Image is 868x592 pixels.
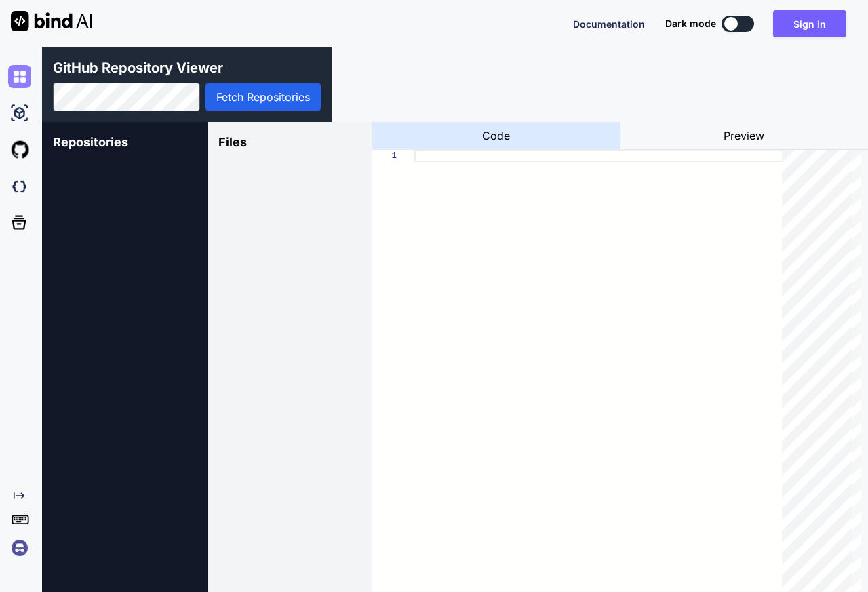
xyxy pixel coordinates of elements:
img: chat [8,65,31,88]
button: Code [372,122,620,149]
h3: Files [208,122,372,163]
img: ai-studio [8,102,31,125]
img: Bind AI [11,11,92,31]
div: 1 [372,150,397,162]
h2: GitHub Repository Viewer [53,58,321,77]
img: githubLight [8,138,31,161]
button: Fetch Repositories [205,83,321,111]
button: Preview [620,122,868,149]
img: darkCloudIdeIcon [8,175,31,198]
img: signin [8,536,31,559]
button: Sign in [773,10,846,37]
span: Dark mode [665,17,716,31]
h3: Repositories [42,122,208,163]
button: Documentation [573,17,645,31]
span: Documentation [573,18,645,30]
